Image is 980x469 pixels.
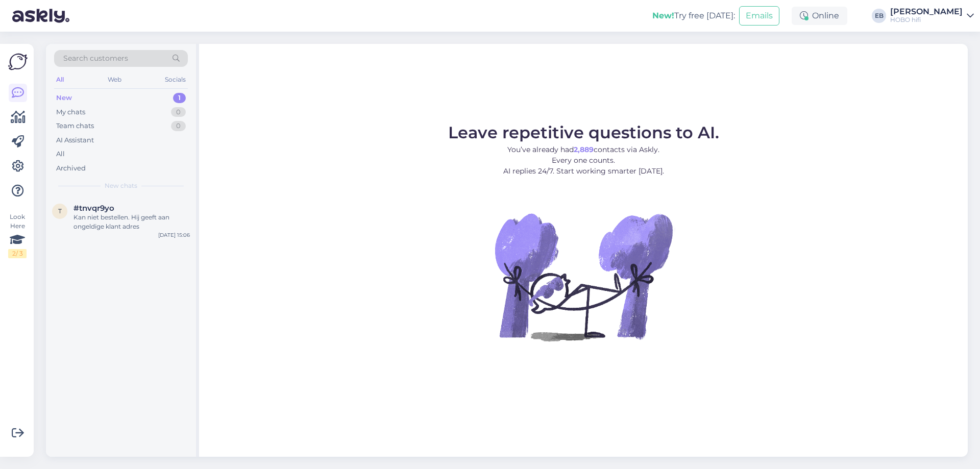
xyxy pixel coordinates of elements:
div: My chats [56,107,85,117]
div: 1 [173,93,186,103]
div: [DATE] 15:06 [158,231,190,239]
div: HOBO hifi [890,16,963,24]
b: New! [652,11,674,20]
img: No Chat active [492,185,675,368]
div: New [56,93,72,103]
div: Archived [56,163,86,174]
p: You’ve already had contacts via Askly. Every one counts. AI replies 24/7. Start working smarter [... [448,144,719,177]
div: Socials [163,73,188,86]
div: Look Here [8,212,27,258]
div: Online [792,7,847,25]
div: 2 / 3 [8,249,27,258]
span: Search customers [63,53,128,64]
div: All [56,149,65,159]
div: 0 [171,107,186,117]
div: All [54,73,66,86]
div: AI Assistant [56,135,94,145]
div: Kan niet bestellen. Hij geeft aan ongeldige klant adres [73,213,190,231]
a: [PERSON_NAME]HOBO hifi [890,8,974,24]
div: 0 [171,121,186,131]
b: 2,889 [574,145,594,154]
div: EB [872,9,886,23]
div: Team chats [56,121,94,131]
span: t [58,207,62,215]
div: Try free [DATE]: [652,10,735,22]
div: [PERSON_NAME] [890,8,963,16]
span: Leave repetitive questions to AI. [448,122,719,142]
div: Web [106,73,124,86]
span: New chats [105,181,137,190]
span: #tnvqr9yo [73,204,114,213]
button: Emails [739,6,779,26]
img: Askly Logo [8,52,28,71]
